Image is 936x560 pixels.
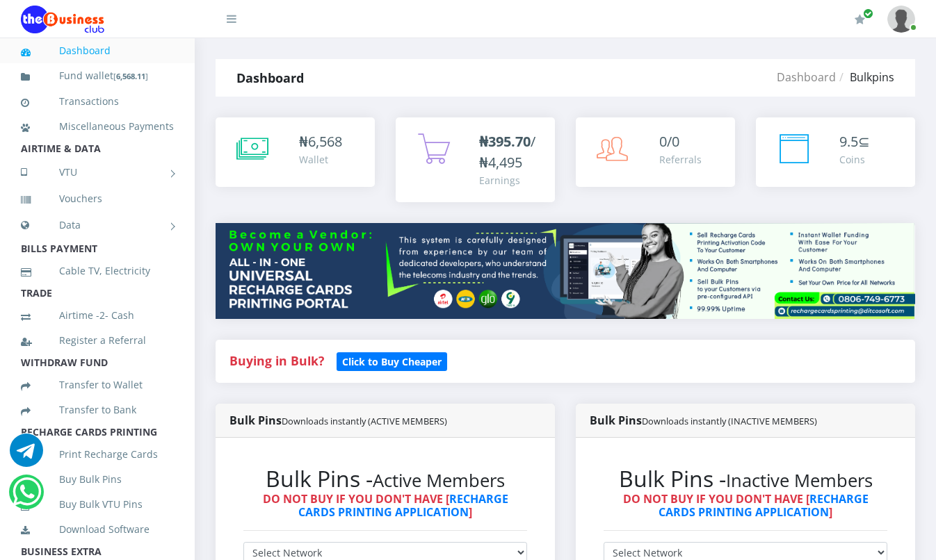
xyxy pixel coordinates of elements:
[13,486,41,509] a: Chat for support
[21,488,174,520] a: Buy Bulk VTU Pins
[659,491,869,520] a: RECHARGE CARDS PRINTING APPLICATION
[21,85,174,117] a: Transactions
[21,6,104,33] img: Logo
[21,463,174,495] a: Buy Bulk Pins
[308,132,342,151] span: 6,568
[229,413,447,428] strong: Bulk Pins
[10,444,43,467] a: Chat for support
[839,131,870,152] div: ⊆
[21,208,174,242] a: Data
[479,132,535,172] span: /₦4,495
[726,468,873,493] small: Inactive Members
[337,352,447,369] a: Click to Buy Cheaper
[243,466,527,492] h2: Bulk Pins -
[116,71,145,81] b: 6,568.11
[839,132,858,151] span: 9.5
[229,352,324,369] strong: Buying in Bulk?
[604,466,887,492] h2: Bulk Pins -
[855,14,865,25] i: Renew/Upgrade Subscription
[479,173,541,188] div: Earnings
[21,299,174,331] a: Airtime -2- Cash
[777,69,836,85] a: Dashboard
[216,117,375,187] a: ₦6,568 Wallet
[21,183,174,215] a: Vouchers
[21,324,174,356] a: Register a Referral
[21,35,174,67] a: Dashboard
[576,117,735,187] a: 0/0 Referrals
[21,155,174,190] a: VTU
[659,132,679,151] span: 0/0
[590,413,817,428] strong: Bulk Pins
[839,152,870,167] div: Coins
[21,438,174,470] a: Print Recharge Cards
[263,491,508,520] strong: DO NOT BUY IF YOU DON'T HAVE [ ]
[21,60,174,92] a: Fund wallet[6,568.11]
[21,369,174,401] a: Transfer to Wallet
[342,355,442,368] b: Click to Buy Cheaper
[21,255,174,287] a: Cable TV, Electricity
[21,394,174,426] a: Transfer to Bank
[887,6,915,33] img: User
[863,8,873,19] span: Renew/Upgrade Subscription
[298,491,508,520] a: RECHARGE CARDS PRINTING APPLICATION
[642,415,817,427] small: Downloads instantly (INACTIVE MEMBERS)
[236,69,304,86] strong: Dashboard
[299,152,342,167] div: Wallet
[396,117,555,202] a: ₦395.70/₦4,495 Earnings
[836,69,894,85] li: Bulkpins
[659,152,702,167] div: Referrals
[479,132,531,151] b: ₦395.70
[373,468,505,493] small: Active Members
[282,415,447,427] small: Downloads instantly (ACTIVE MEMBERS)
[623,491,869,520] strong: DO NOT BUY IF YOU DON'T HAVE [ ]
[113,71,148,81] small: [ ]
[21,110,174,142] a: Miscellaneous Payments
[216,223,915,319] img: multitenant_rcp.png
[299,131,342,152] div: ₦
[21,513,174,545] a: Download Software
